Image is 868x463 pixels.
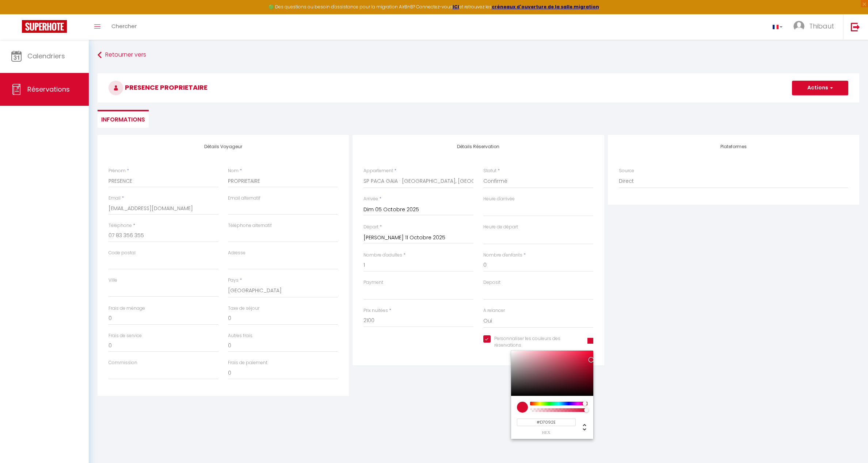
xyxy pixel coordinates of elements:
[27,51,65,61] span: Calendriers
[576,418,587,435] div: Change another color definition
[228,167,239,174] label: Nom
[108,305,145,312] label: Frais de ménage
[483,167,496,174] label: Statut
[363,144,593,149] h4: Détails Réservation
[453,4,459,10] a: ICI
[228,250,245,256] label: Adresse
[228,277,239,284] label: Pays
[517,431,576,435] span: hex
[363,224,378,231] label: Départ
[108,250,136,256] label: Code postal
[6,3,28,25] button: Ouvrir le widget de chat LiveChat
[106,14,142,40] a: Chercher
[108,277,117,284] label: Ville
[483,307,505,314] label: A relancer
[517,418,576,426] input: hex
[483,224,518,231] label: Heure de départ
[108,83,208,92] span: PRESENCE PROPRIETAIRE
[788,14,843,40] a: ... Thibaut
[363,279,383,286] label: Payment
[98,110,149,128] li: Informations
[492,4,599,10] a: créneaux d'ouverture de la salle migration
[483,279,500,286] label: Deposit
[793,21,804,32] img: ...
[851,22,860,31] img: logout
[228,359,267,366] label: Frais de paiement
[22,20,67,33] img: Super Booking
[108,144,338,149] h4: Détails Voyageur
[619,167,634,174] label: Source
[108,222,132,229] label: Téléphone
[228,222,272,229] label: Téléphone alternatif
[108,195,121,202] label: Email
[228,195,260,202] label: Email alternatif
[27,85,70,94] span: Réservations
[363,167,393,174] label: Appartement
[363,307,388,314] label: Prix nuitées
[228,332,252,339] label: Autres frais
[98,49,859,62] a: Retourner vers
[483,252,522,259] label: Nombre d'enfants
[228,305,259,312] label: Taxe de séjour
[792,81,848,95] button: Actions
[483,196,515,202] label: Heure d'arrivée
[619,144,848,149] h4: Plateformes
[108,359,137,366] label: Commission
[363,252,402,259] label: Nombre d'adultes
[363,196,378,202] label: Arrivée
[111,22,137,30] span: Chercher
[809,22,834,31] span: Thibaut
[108,332,142,339] label: Frais de service
[108,167,126,174] label: Prénom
